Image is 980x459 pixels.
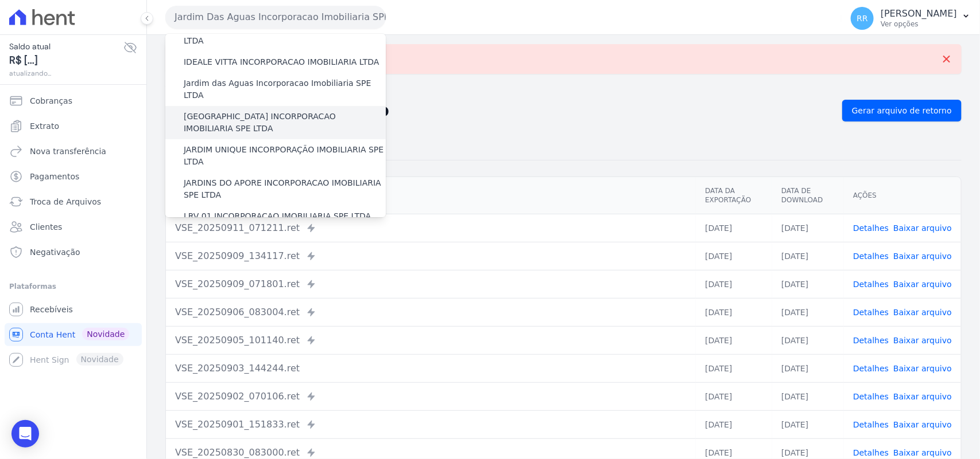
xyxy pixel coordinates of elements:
a: Detalhes [853,280,889,289]
div: VSE_20250901_151833.ret [175,418,687,431]
td: [DATE] [772,298,844,326]
p: Ver opções [881,19,957,29]
th: Data de Download [772,177,844,214]
a: Detalhes [853,420,889,429]
td: [DATE] [696,326,772,354]
button: Jardim Das Aguas Incorporacao Imobiliaria SPE LTDA [165,6,386,29]
td: [DATE] [772,354,844,382]
label: JARDIM UNIQUE INCORPORAÇÃO IMOBILIARIA SPE LTDA [184,144,386,168]
a: Detalhes [853,364,889,373]
a: Detalhes [853,392,889,401]
nav: Breadcrumb [165,83,962,95]
a: Gerar arquivo de retorno [842,100,962,121]
td: [DATE] [772,242,844,270]
span: Recebíveis [30,304,73,315]
label: [GEOGRAPHIC_DATA] INCORPORACAO IMOBILIARIA SPE LTDA [184,111,386,135]
p: [PERSON_NAME] [881,8,957,19]
div: VSE_20250906_083004.ret [175,305,687,319]
div: Plataformas [9,280,137,293]
a: Baixar arquivo [893,308,952,317]
a: Detalhes [853,308,889,317]
span: atualizando... [9,68,123,79]
td: [DATE] [772,270,844,298]
span: Conta Hent [30,329,75,340]
td: [DATE] [772,382,844,410]
td: [DATE] [696,410,772,438]
a: Baixar arquivo [893,392,952,401]
td: [DATE] [696,298,772,326]
a: Baixar arquivo [893,223,952,233]
span: Gerar arquivo de retorno [852,105,952,116]
label: IDEALE VITTA INCORPORACAO IMOBILIARIA LTDA [184,56,379,68]
span: Nova transferência [30,146,106,157]
span: Troca de Arquivos [30,196,101,207]
th: Data da Exportação [696,177,772,214]
td: [DATE] [772,326,844,354]
a: Clientes [5,215,142,238]
label: IDEALE PREMIUM INCORPORACAO IMOBILIARIA LTDA [184,23,386,47]
div: VSE_20250909_071801.ret [175,277,687,291]
div: VSE_20250909_134117.ret [175,249,687,263]
div: VSE_20250903_144244.ret [175,362,687,375]
th: Ações [844,177,961,214]
label: LRV 01 INCORPORACAO IMOBILIARIA SPE LTDA [184,210,371,222]
span: RR [857,14,867,22]
a: Detalhes [853,336,889,345]
td: [DATE] [696,270,772,298]
span: Negativação [30,246,80,258]
a: Baixar arquivo [893,280,952,289]
th: Arquivo [166,177,696,214]
span: Novidade [82,328,129,340]
a: Recebíveis [5,298,142,321]
a: Extrato [5,115,142,138]
h2: Exportações de Retorno [165,103,833,119]
a: Baixar arquivo [893,336,952,345]
div: VSE_20250911_071211.ret [175,221,687,235]
div: VSE_20250905_101140.ret [175,334,687,347]
a: Negativação [5,241,142,264]
button: RR [PERSON_NAME] Ver opções [842,2,980,34]
label: JARDINS DO APORE INCORPORACAO IMOBILIARIA SPE LTDA [184,177,386,201]
a: Detalhes [853,448,889,457]
a: Conta Hent Novidade [5,323,142,346]
div: Open Intercom Messenger [11,420,39,448]
a: Cobranças [5,89,142,112]
a: Troca de Arquivos [5,190,142,213]
span: Extrato [30,120,59,132]
a: Pagamentos [5,165,142,188]
a: Nova transferência [5,140,142,163]
span: R$ [...] [9,53,123,68]
nav: Sidebar [9,89,137,371]
td: [DATE] [696,354,772,382]
span: Cobranças [30,95,72,107]
td: [DATE] [696,382,772,410]
div: VSE_20250902_070106.ret [175,390,687,403]
a: Baixar arquivo [893,448,952,457]
span: Clientes [30,221,62,233]
a: Detalhes [853,223,889,233]
label: Jardim das Aguas Incorporacao Imobiliaria SPE LTDA [184,77,386,101]
span: Pagamentos [30,171,79,182]
td: [DATE] [772,410,844,438]
a: Baixar arquivo [893,364,952,373]
a: Baixar arquivo [893,252,952,261]
a: Baixar arquivo [893,420,952,429]
a: Detalhes [853,252,889,261]
td: [DATE] [696,214,772,242]
span: Saldo atual [9,41,123,53]
td: [DATE] [772,214,844,242]
td: [DATE] [696,242,772,270]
